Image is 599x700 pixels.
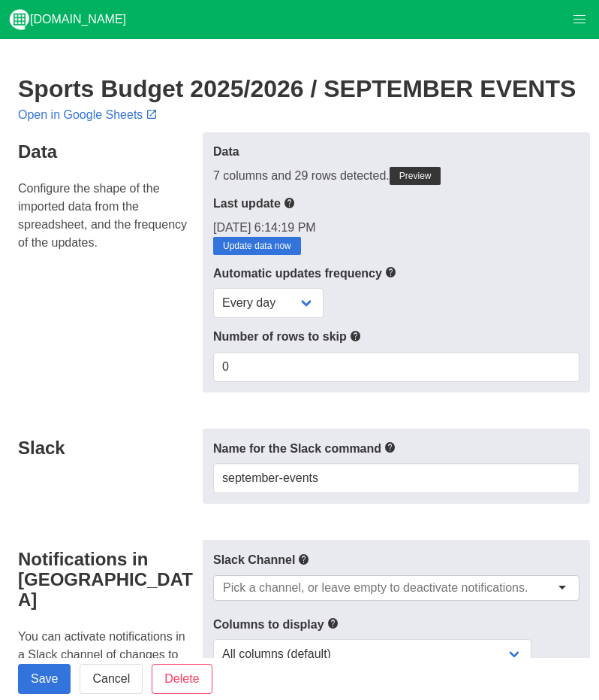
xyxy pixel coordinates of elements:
[213,167,579,185] div: 7 columns and 29 rows detected.
[18,664,71,694] input: Save
[390,167,441,185] a: Preview
[213,550,579,569] label: Slack Channel
[18,438,194,458] h4: Slack
[223,580,538,595] input: Pick a channel, or leave empty to deactivate notifications.
[80,664,143,694] a: Cancel
[18,108,161,121] a: Open in Google Sheets
[18,141,194,162] h4: Data
[152,664,212,694] input: Delete
[213,264,579,283] label: Automatic updates frequency
[213,327,579,346] label: Number of rows to skip
[213,221,316,234] span: [DATE] 6:14:19 PM
[213,463,579,493] input: Text input
[18,180,194,252] p: Configure the shape of the imported data from the spreadsheet, and the frequency of the updates.
[18,549,194,610] h4: Notifications in [GEOGRAPHIC_DATA]
[18,75,581,102] h2: Sports Budget 2025/2026 / SEPTEMBER EVENTS
[213,194,579,213] label: Last update
[213,615,579,634] label: Columns to display
[9,9,30,30] img: logo_v2_white.png
[213,143,579,161] label: Data
[213,439,579,458] label: Name for the Slack command
[213,237,301,255] a: Update data now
